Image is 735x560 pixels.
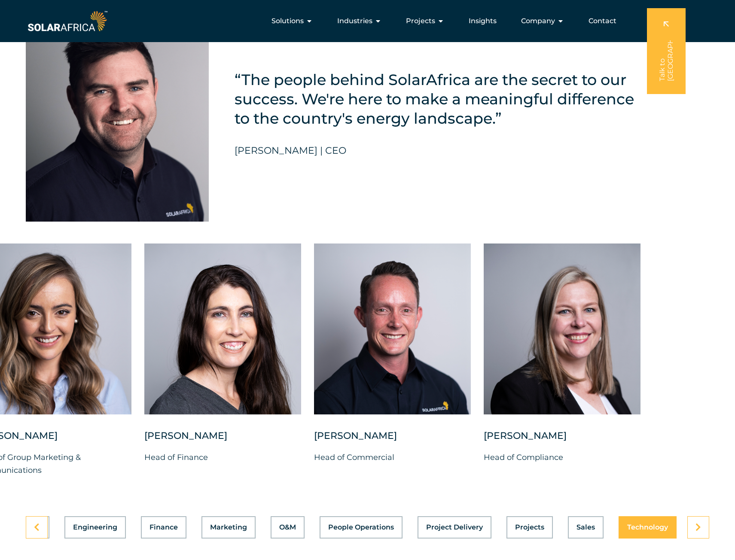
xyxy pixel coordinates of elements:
a: Contact [589,16,616,26]
a: Insights [469,16,497,26]
span: Solutions [271,16,304,26]
span: O&M [279,524,296,531]
span: Projects [406,16,435,26]
div: [PERSON_NAME] [314,429,471,451]
span: Projects [515,524,544,531]
p: Head of Commercial [314,451,471,464]
span: Sales [576,524,595,531]
span: People Operations [328,524,394,531]
span: Technology [627,524,668,531]
h5: [PERSON_NAME] | CEO [235,145,346,156]
div: Menu Toggle [109,12,623,30]
span: Industries [337,16,372,26]
span: Finance [149,524,178,531]
span: Project Delivery [426,524,483,531]
p: Head of Compliance [484,451,640,464]
span: Engineering [73,524,117,531]
h5: “The people behind SolarAfrica are the secret to our success. We're here to make a meaningful dif... [235,70,638,128]
span: Marketing [210,524,247,531]
p: Head of Finance [144,451,301,464]
div: [PERSON_NAME] [484,429,640,451]
nav: Menu [109,12,623,30]
span: Company [521,16,555,26]
div: [PERSON_NAME] [144,429,301,451]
